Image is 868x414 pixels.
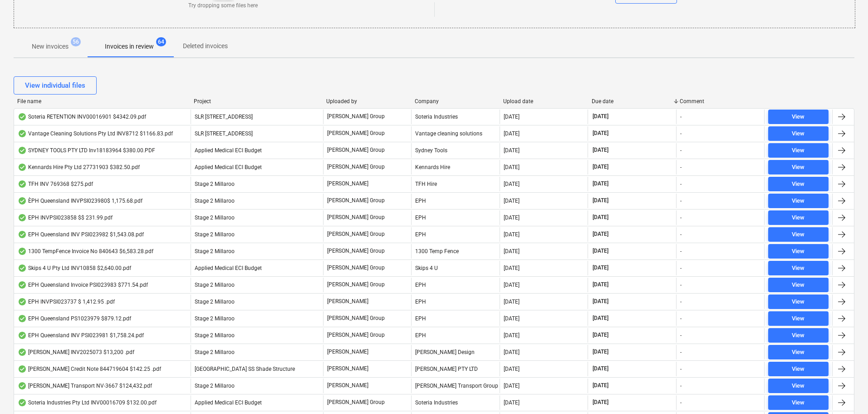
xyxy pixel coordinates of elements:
[504,332,520,339] div: [DATE]
[592,331,609,339] span: [DATE]
[411,362,499,376] div: [PERSON_NAME] PTY LTD
[18,264,27,272] div: OCR finished
[768,328,829,343] button: View
[680,366,682,372] div: -
[792,145,804,156] div: View
[195,147,262,154] span: Applied Medical ECI Budget
[18,197,27,205] div: OCR finished
[792,129,804,139] div: View
[411,294,499,309] div: EPH
[768,194,829,208] button: View
[792,398,804,408] div: View
[411,311,499,326] div: EPH
[680,248,682,254] div: -
[18,248,27,255] div: OCR finished
[18,332,144,339] div: EPH Queensland INV PSI023981 $1,758.24.pdf
[592,146,609,154] span: [DATE]
[195,214,235,221] span: Stage 2 Millaroo
[411,278,499,292] div: EPH
[18,332,27,339] div: OCR finished
[680,315,682,322] div: -
[18,382,27,389] div: OCR finished
[18,214,113,221] div: EPH INVPSI023858 $$ 231.99.pdf
[327,348,368,356] p: [PERSON_NAME]
[792,112,804,122] div: View
[14,76,97,95] button: View individual files
[792,330,804,341] div: View
[768,210,829,225] button: View
[592,230,609,238] span: [DATE]
[195,130,253,137] span: SLR 2 Millaroo Drive
[504,231,520,238] div: [DATE]
[768,126,829,141] button: View
[680,147,682,154] div: -
[504,265,520,271] div: [DATE]
[768,227,829,242] button: View
[768,278,829,292] button: View
[18,180,27,188] div: OCR finished
[592,365,609,373] span: [DATE]
[792,263,804,274] div: View
[504,248,520,254] div: [DATE]
[326,98,407,105] div: Uploaded by
[792,364,804,374] div: View
[327,130,385,137] p: [PERSON_NAME] Group
[18,298,115,305] div: EPH INVPSI023737 $ 1,412.95 .pdf
[18,164,140,171] div: Kennards Hire Pty Ltd 27731903 $382.50.pdf
[327,180,368,188] p: [PERSON_NAME]
[768,345,829,359] button: View
[792,162,804,173] div: View
[194,98,319,105] div: Project
[18,281,148,289] div: EPH Queensland Invoice PSI023983 $771.54.pdf
[411,210,499,225] div: EPH
[680,399,682,406] div: -
[25,80,85,91] div: View individual files
[32,42,69,51] p: New invoices
[195,231,235,238] span: Stage 2 Millaroo
[327,281,385,289] p: [PERSON_NAME] Group
[327,298,368,305] p: [PERSON_NAME]
[18,281,27,289] div: OCR finished
[792,246,804,257] div: View
[18,113,27,120] div: OCR finished
[768,177,829,191] button: View
[18,365,161,373] div: [PERSON_NAME] Credit Note 844719604 $142.25 .pdf
[792,213,804,223] div: View
[680,164,682,170] div: -
[18,382,152,389] div: [PERSON_NAME] Transport NV-3667 $124,432.pdf
[188,2,258,10] p: Try dropping some files here
[792,196,804,206] div: View
[680,114,682,120] div: -
[411,227,499,242] div: EPH
[792,381,804,391] div: View
[327,382,368,389] p: [PERSON_NAME]
[411,328,499,343] div: EPH
[18,180,93,188] div: TFH INV 769368 $275.pdf
[504,349,520,355] div: [DATE]
[327,230,385,238] p: [PERSON_NAME] Group
[411,345,499,359] div: [PERSON_NAME] Design
[768,160,829,175] button: View
[680,231,682,238] div: -
[18,197,142,205] div: ÈPH Queensland INVPSI023980$ 1,175.68.pdf
[768,294,829,309] button: View
[592,247,609,255] span: [DATE]
[327,365,368,373] p: [PERSON_NAME]
[680,198,682,204] div: -
[680,349,682,355] div: -
[768,311,829,326] button: View
[18,214,27,221] div: OCR finished
[195,181,235,187] span: Stage 2 Millaroo
[504,214,520,221] div: [DATE]
[592,180,609,188] span: [DATE]
[18,130,27,137] div: OCR finished
[327,399,385,406] p: [PERSON_NAME] Group
[18,264,131,272] div: Skips 4 U Pty Ltd INV10858 $2,640.00.pdf
[504,147,520,154] div: [DATE]
[504,282,520,288] div: [DATE]
[411,395,499,410] div: Soteria Industries
[156,37,166,46] span: 64
[504,315,520,322] div: [DATE]
[680,299,682,305] div: -
[592,98,673,105] div: Due date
